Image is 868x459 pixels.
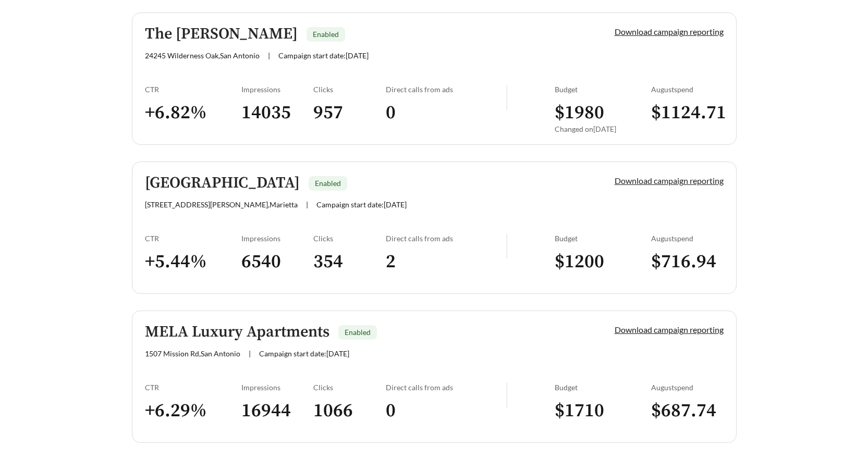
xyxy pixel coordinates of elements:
div: Impressions [241,234,314,243]
span: Campaign start date: [DATE] [259,349,349,358]
img: line [506,234,507,259]
div: Budget [555,234,651,243]
div: Budget [555,383,651,392]
a: [GEOGRAPHIC_DATA]Enabled[STREET_ADDRESS][PERSON_NAME],Marietta|Campaign start date:[DATE]Download... [132,162,737,294]
span: Campaign start date: [DATE] [316,200,407,209]
h3: $ 1200 [555,250,651,274]
div: August spend [651,383,724,392]
h3: $ 1980 [555,101,651,125]
h3: + 6.29 % [145,399,241,423]
div: August spend [651,234,724,243]
h3: $ 1124.71 [651,101,724,125]
h3: 6540 [241,250,314,274]
span: Enabled [345,328,371,337]
span: Enabled [313,30,339,39]
h3: $ 1710 [555,399,651,423]
h3: + 6.82 % [145,101,241,125]
div: Direct calls from ads [386,85,506,94]
a: Download campaign reporting [615,27,724,36]
div: CTR [145,234,241,243]
span: [STREET_ADDRESS][PERSON_NAME] , Marietta [145,200,298,209]
h3: 0 [386,101,506,125]
div: CTR [145,85,241,94]
div: Direct calls from ads [386,234,506,243]
span: Campaign start date: [DATE] [278,51,369,60]
div: Budget [555,85,651,94]
div: Impressions [241,383,314,392]
h3: $ 716.94 [651,250,724,274]
h3: + 5.44 % [145,250,241,274]
a: MELA Luxury ApartmentsEnabled1507 Mission Rd,San Antonio|Campaign start date:[DATE]Download campa... [132,311,737,443]
img: line [506,383,507,408]
div: August spend [651,85,724,94]
div: Clicks [313,234,386,243]
span: 24245 Wilderness Oak , San Antonio [145,51,260,60]
div: CTR [145,383,241,392]
div: Direct calls from ads [386,383,506,392]
span: | [249,349,251,358]
div: Changed on [DATE] [555,125,651,133]
h3: 1066 [313,399,386,423]
h3: 16944 [241,399,314,423]
span: | [306,200,308,209]
h3: $ 687.74 [651,399,724,423]
h3: 0 [386,399,506,423]
h3: 957 [313,101,386,125]
h3: 14035 [241,101,314,125]
h3: 354 [313,250,386,274]
span: Enabled [315,179,341,188]
div: Clicks [313,383,386,392]
a: The [PERSON_NAME]Enabled24245 Wilderness Oak,San Antonio|Campaign start date:[DATE]Download campa... [132,13,737,145]
div: Impressions [241,85,314,94]
div: Clicks [313,85,386,94]
h3: 2 [386,250,506,274]
h5: MELA Luxury Apartments [145,324,329,341]
h5: The [PERSON_NAME] [145,26,298,43]
a: Download campaign reporting [615,176,724,185]
a: Download campaign reporting [615,325,724,334]
img: line [506,85,507,110]
span: | [268,51,270,60]
span: 1507 Mission Rd , San Antonio [145,349,240,358]
h5: [GEOGRAPHIC_DATA] [145,175,300,192]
